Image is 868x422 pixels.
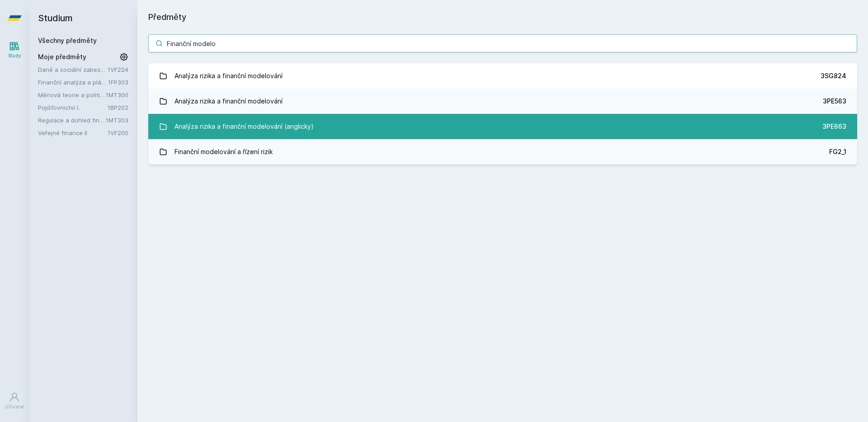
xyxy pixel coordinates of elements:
div: Analýza rizika a finanční modelování [175,67,283,85]
a: Analýza rizika a finanční modelování 3PE563 [148,89,857,114]
a: Pojišťovnictví I. [38,103,108,112]
a: 1VF200 [108,129,128,136]
a: Regulace a dohled finančního systému [38,116,106,125]
a: Finanční analýza a plánování podniku [38,78,108,87]
div: Uživatel [5,403,24,410]
a: 1VF224 [108,66,128,73]
a: 1MT300 [106,91,128,98]
div: Study [8,52,21,59]
a: Analýza rizika a finanční modelování (anglicky) 3PE663 [148,114,857,139]
div: 3PE563 [823,97,846,106]
div: Analýza rizika a finanční modelování [175,92,283,110]
div: 3PE663 [822,122,846,131]
a: 1FP303 [108,79,128,86]
a: Uživatel [2,387,27,415]
a: Finanční modelování a řízení rizik FG2_1 [148,139,857,164]
a: 1MT303 [106,117,128,124]
div: FG2_1 [829,147,846,156]
a: Analýza rizika a finanční modelování 3SG824 [148,63,857,89]
div: Finanční modelování a řízení rizik [175,143,273,161]
a: Veřejné finance II [38,128,108,137]
h1: Předměty [148,11,857,23]
a: 1BP202 [108,104,128,111]
a: Study [2,36,27,64]
a: Daně a sociální zabezpečení [38,65,108,74]
a: Všechny předměty [38,37,97,44]
a: Měnová teorie a politika [38,90,106,99]
span: Moje předměty [38,52,86,61]
input: Název nebo ident předmětu… [148,34,857,52]
div: Analýza rizika a finanční modelování (anglicky) [175,117,314,136]
div: 3SG824 [821,71,846,80]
